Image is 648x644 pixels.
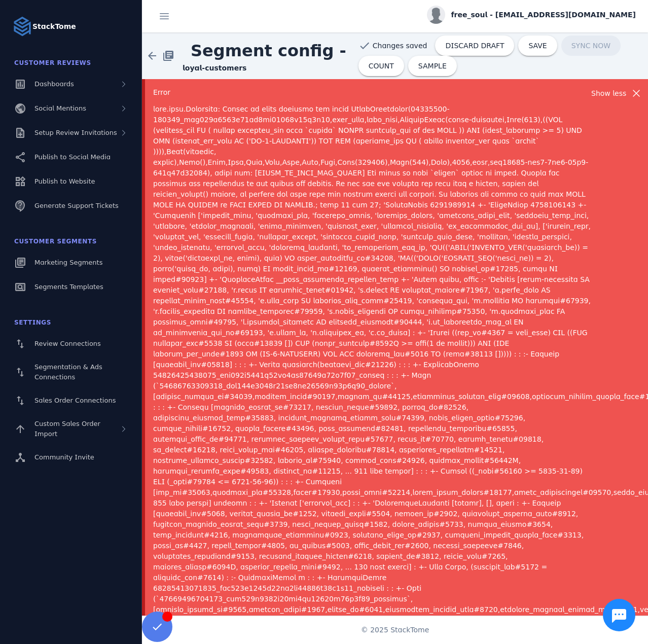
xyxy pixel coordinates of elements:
[418,62,447,69] span: SAMPLE
[6,357,136,387] a: Segmentation & Ads Connections
[6,389,136,412] a: Sales Order Connections
[408,56,457,76] button: SAMPLE
[183,64,246,72] strong: loyal-customers
[6,252,136,274] a: Marketing Segments
[6,333,136,355] a: Review Connections
[358,56,404,76] button: COUNT
[34,129,117,136] span: Setup Review Invitations
[32,21,76,32] strong: StackTome
[34,363,102,381] span: Segmentation & Ads Connections
[427,6,636,24] button: free_soul - [EMAIL_ADDRESS][DOMAIN_NAME]
[528,42,547,49] span: SAVE
[6,195,136,217] a: Generate Support Tickets
[369,62,394,69] span: COUNT
[153,87,591,98] div: Error
[427,6,445,24] img: profile.jpg
[34,177,95,185] span: Publish to Website
[373,41,427,51] span: Changes saved
[14,238,97,245] span: Customer Segments
[6,446,136,469] a: Community Invite
[162,50,174,62] mat-icon: library_books
[34,259,102,266] span: Marketing Segments
[6,276,136,298] a: Segments Templates
[34,153,111,161] span: Publish to Social Media
[34,104,86,112] span: Social Mentions
[34,283,103,291] span: Segments Templates
[445,42,504,49] span: DISCARD DRAFT
[361,625,429,635] span: © 2025 StackTome
[34,340,101,347] span: Review Connections
[34,202,119,209] span: Generate Support Tickets
[451,10,636,20] span: free_soul - [EMAIL_ADDRESS][DOMAIN_NAME]
[34,397,116,404] span: Sales Order Connections
[183,33,354,68] span: Segment config -
[6,146,136,168] a: Publish to Social Media
[358,40,371,52] mat-icon: check
[34,80,74,88] span: Dashboards
[12,16,32,37] img: Logo image
[518,35,557,56] button: SAVE
[435,35,514,56] button: DISCARD DRAFT
[14,59,91,66] span: Customer Reviews
[34,453,94,461] span: Community Invite
[34,420,100,438] span: Custom Sales Order Import
[6,170,136,193] a: Publish to Website
[591,87,626,99] div: Show less
[14,319,51,326] span: Settings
